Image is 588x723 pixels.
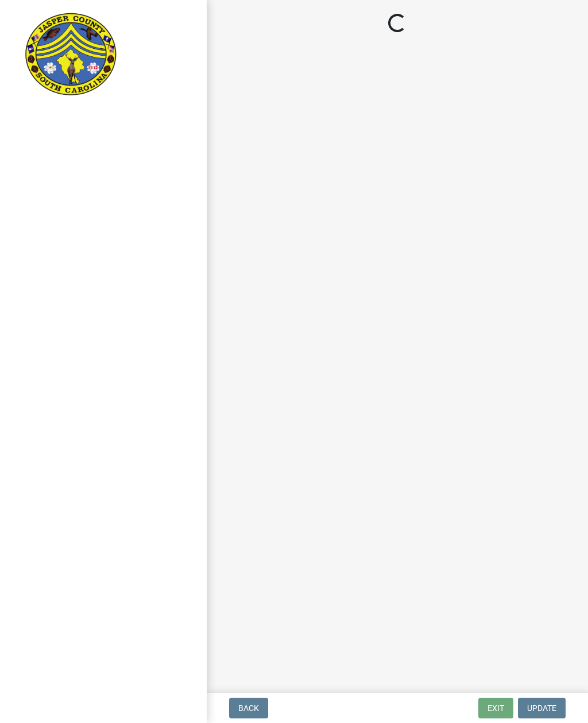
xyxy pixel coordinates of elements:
[478,698,513,718] button: Exit
[238,703,259,713] span: Back
[518,698,566,718] button: Update
[23,12,119,98] img: Jasper County, South Carolina
[229,698,268,718] button: Back
[527,703,556,713] span: Update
